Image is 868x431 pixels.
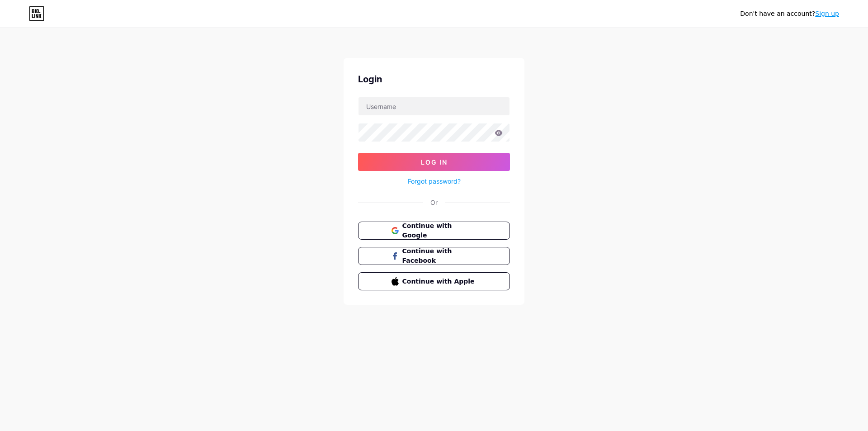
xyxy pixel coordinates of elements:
[358,247,510,265] button: Continue with Facebook
[421,158,448,166] span: Log In
[402,277,477,286] span: Continue with Apple
[402,221,477,240] span: Continue with Google
[402,246,477,265] span: Continue with Facebook
[430,198,438,207] div: Or
[815,10,839,17] a: Sign up
[358,72,510,86] div: Login
[358,222,510,240] button: Continue with Google
[740,9,839,19] div: Don't have an account?
[359,97,509,115] input: Username
[358,272,510,290] button: Continue with Apple
[408,176,461,186] a: Forgot password?
[358,153,510,171] button: Log In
